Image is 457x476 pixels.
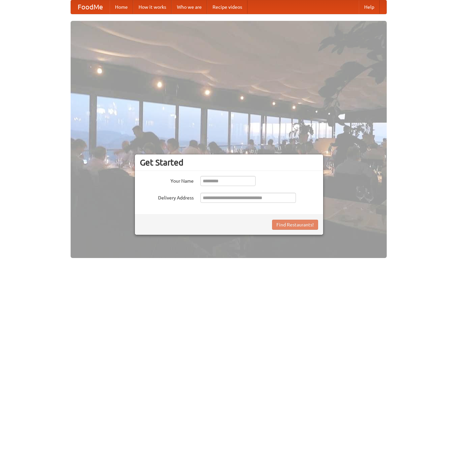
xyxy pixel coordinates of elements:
[359,0,380,14] a: Help
[140,157,318,168] h3: Get Started
[140,193,194,201] label: Delivery Address
[172,0,207,14] a: Who we are
[272,220,318,230] button: Find Restaurants!
[110,0,133,14] a: Home
[207,0,247,14] a: Recipe videos
[140,176,194,184] label: Your Name
[133,0,172,14] a: How it works
[71,0,110,14] a: FoodMe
